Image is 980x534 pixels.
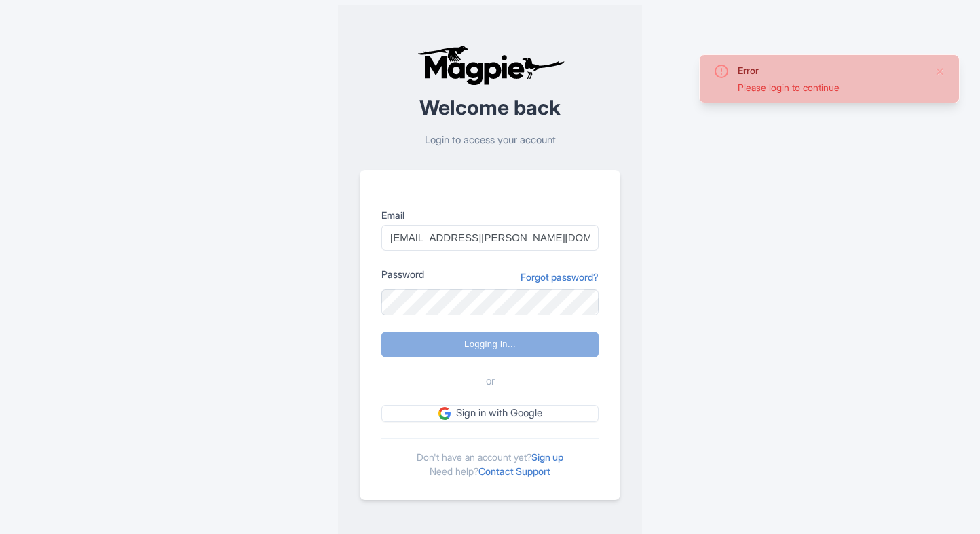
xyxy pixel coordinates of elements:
[381,438,599,478] div: Don't have an account yet? Need help?
[738,63,924,77] div: Error
[360,132,620,148] p: Login to access your account
[381,225,599,251] input: you@example.com
[381,332,599,357] input: Logging in...
[738,80,924,94] div: Please login to continue
[486,374,495,389] span: or
[360,96,620,119] h2: Welcome back
[521,270,599,284] a: Forgot password?
[531,451,563,463] a: Sign up
[381,208,599,222] label: Email
[381,267,424,281] label: Password
[438,407,451,419] img: google.svg
[414,45,567,86] img: logo-ab69f6fb50320c5b225c76a69d11143b.png
[381,405,599,422] a: Sign in with Google
[935,63,945,79] button: Close
[478,465,550,477] a: Contact Support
